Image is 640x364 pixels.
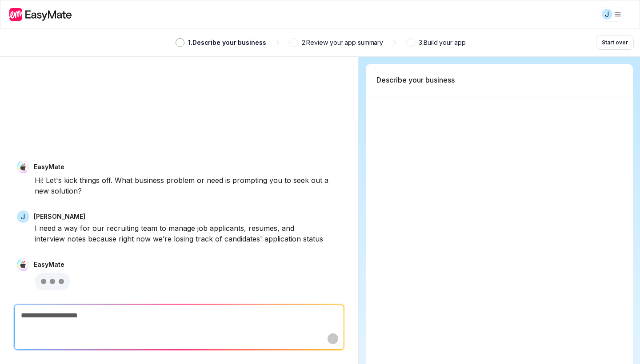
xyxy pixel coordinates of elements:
p: Describe your business [376,75,455,85]
p: 3 . Build your app [419,38,465,47]
div: Hi! Let's kick things off. What business problem or need is prompting you to seek out a new solut... [35,175,341,196]
img: EasyMate Avatar [17,258,29,271]
p: EasyMate [34,162,64,171]
img: EasyMate Avatar [17,161,29,173]
p: [PERSON_NAME] [34,212,85,221]
span: J [17,210,29,223]
p: 1 . Describe your business [188,38,266,47]
div: I need a way for our recruiting team to manage job applicants, resumes, and interview notes becau... [35,223,324,244]
div: J [602,9,612,20]
p: EasyMate [34,260,64,269]
p: 2 . Review your app summary [302,38,384,47]
button: Start over [596,36,634,50]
